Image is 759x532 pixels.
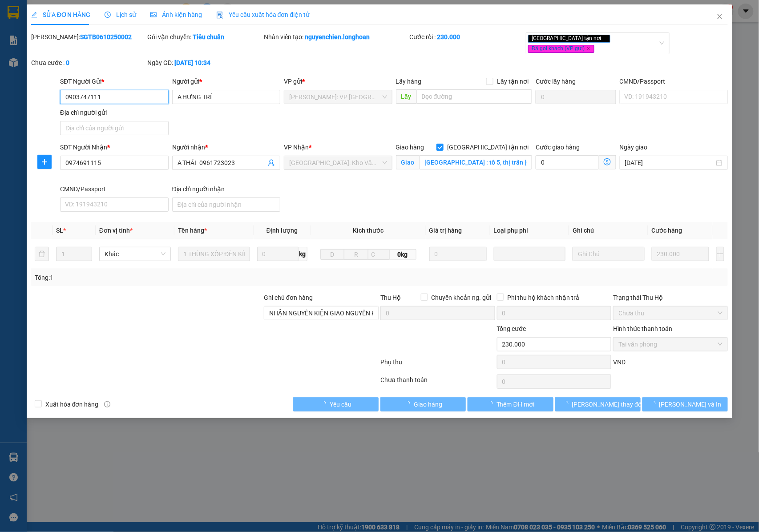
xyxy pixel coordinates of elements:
button: [PERSON_NAME] thay đổi [555,397,641,411]
div: Tổng: 1 [35,273,293,282]
button: Close [707,4,732,29]
span: close [586,46,591,51]
span: [GEOGRAPHIC_DATA] tận nơi [528,35,610,43]
span: Định lượng [266,227,298,234]
span: Tổng cước [497,325,526,332]
button: plus [716,247,725,261]
span: Cước hàng [652,227,682,234]
span: Tại văn phòng [618,338,723,351]
input: Ghi Chú [573,247,644,261]
div: Địa chỉ người nhận [172,184,281,194]
th: Ghi chú [569,222,648,239]
input: Địa chỉ của người nhận [172,197,281,212]
button: Yêu cầu [293,397,379,411]
span: 0kg [390,249,416,260]
div: CMND/Passport [620,77,728,86]
span: VP Nhận [284,144,309,151]
div: Chưa thanh toán [379,375,496,391]
span: clock-circle [105,12,111,18]
input: Cước lấy hàng [536,90,616,104]
span: user-add [268,159,275,166]
button: plus [37,155,52,169]
input: 0 [652,247,709,261]
th: Loại phụ phí [490,222,569,239]
span: Thêm ĐH mới [497,399,534,409]
span: SỬA ĐƠN HÀNG [31,11,90,18]
input: D [320,249,344,260]
input: C [368,249,390,260]
button: delete [35,247,49,261]
span: Phí thu hộ khách nhận trả [504,293,583,302]
b: [DATE] 10:34 [174,59,210,66]
label: Cước lấy hàng [536,78,576,85]
span: loading [650,401,659,407]
label: Ngày giao [620,144,648,151]
input: Cước giao hàng [536,155,599,169]
div: Nhân viên tạo: [264,32,408,42]
div: VP gửi [284,77,392,86]
button: Thêm ĐH mới [468,397,553,411]
span: Giao hàng [396,144,424,151]
span: Tên hàng [178,227,207,234]
label: Hình thức thanh toán [613,325,672,332]
span: Lấy tận nơi [493,77,532,86]
div: Chưa cước : [31,58,146,68]
input: R [344,249,368,260]
span: Đã gọi khách (VP gửi) [528,45,594,53]
span: close [716,13,723,20]
span: info-circle [104,401,110,407]
span: Lấy [396,89,416,104]
div: Địa chỉ người gửi [60,108,169,117]
span: dollar-circle [604,158,611,165]
span: Lịch sử [105,11,136,18]
span: [PERSON_NAME] thay đổi [572,399,643,409]
span: Hà Nội: Kho Văn Điển Thanh Trì [289,156,387,169]
div: Trạng thái Thu Hộ [613,293,728,302]
input: Ghi chú đơn hàng [264,306,379,320]
b: Tiêu chuẩn [193,33,224,40]
span: Giao [396,155,420,169]
span: Lấy hàng [396,78,422,85]
div: Ngày GD: [147,58,262,68]
span: VND [613,359,626,366]
label: Cước giao hàng [536,144,580,151]
span: Chuyển khoản ng. gửi [428,293,495,302]
span: Giao hàng [414,399,442,409]
span: Đơn vị tính [99,227,133,234]
span: [PERSON_NAME] và In [659,399,722,409]
input: Giao tận nơi [420,155,532,169]
input: Ngày giao [625,158,715,168]
span: Yêu cầu xuất hóa đơn điện tử [216,11,310,18]
input: Dọc đường [416,89,532,104]
span: loading [562,401,572,407]
span: edit [31,12,37,18]
span: Hồ Chí Minh: VP Quận Tân Bình [289,90,387,104]
img: icon [216,12,223,19]
input: VD: Bàn, Ghế [178,247,250,261]
button: Giao hàng [380,397,466,411]
span: [GEOGRAPHIC_DATA] tận nơi [444,142,532,152]
span: picture [150,12,157,18]
div: Gói vận chuyển: [147,32,262,42]
span: loading [404,401,414,407]
div: [PERSON_NAME]: [31,32,146,42]
b: 230.000 [437,33,460,40]
span: Giá trị hàng [429,227,462,234]
div: SĐT Người Nhận [60,142,169,152]
b: 0 [66,59,69,66]
div: Người nhận [172,142,281,152]
span: Kích thước [353,227,384,234]
div: SĐT Người Gửi [60,77,169,86]
div: CMND/Passport [60,184,169,194]
span: Chưa thu [618,306,723,320]
input: Địa chỉ của người gửi [60,121,169,135]
span: loading [320,401,330,407]
div: Cước rồi : [409,32,524,42]
span: Yêu cầu [330,399,351,409]
span: kg [299,247,307,261]
span: Ảnh kiện hàng [150,11,202,18]
button: [PERSON_NAME] và In [642,397,728,411]
span: Xuất hóa đơn hàng [42,399,102,409]
span: loading [487,401,497,407]
input: 0 [429,247,487,261]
